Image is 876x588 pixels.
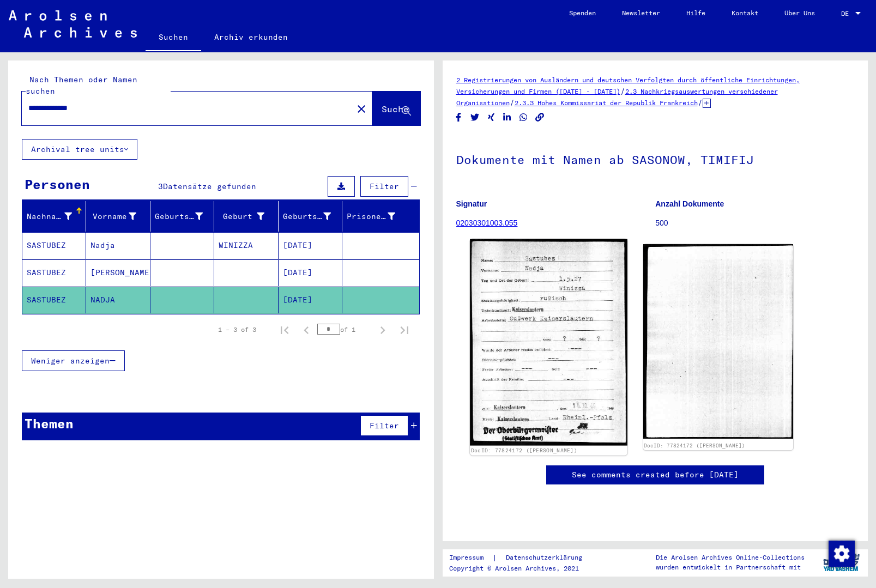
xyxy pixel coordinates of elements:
div: Themen [25,414,74,433]
mat-cell: WINIZZA [214,232,278,259]
a: Archiv erkunden [201,24,301,50]
div: Vorname [90,211,136,222]
span: DE [841,10,853,17]
div: Nachname [27,208,86,225]
img: Arolsen_neg.svg [9,10,137,38]
a: 02030301003.055 [456,219,518,227]
mat-label: Nach Themen oder Namen suchen [26,75,137,96]
button: Next page [372,319,394,341]
button: Last page [394,319,415,341]
p: Copyright © Arolsen Archives, 2021 [449,563,595,573]
mat-cell: Nadja [86,232,150,259]
mat-cell: [DATE] [279,259,342,286]
span: 3 [158,181,163,191]
button: Previous page [295,319,317,341]
img: 001.jpg [470,239,627,446]
div: Zustimmung ändern [828,540,854,566]
a: 2 Registrierungen von Ausländern und deutschen Verfolgten durch öffentliche Einrichtungen, Versic... [456,76,800,95]
div: Geburtsname [155,208,216,225]
div: Geburtsname [155,211,203,222]
mat-cell: [DATE] [279,287,342,313]
button: Archival tree units [22,139,137,160]
div: | [449,552,595,563]
button: Share on LinkedIn [502,111,513,124]
mat-cell: SASTUBEZ [22,232,86,259]
mat-header-cell: Geburtsname [150,201,214,232]
p: 500 [655,217,854,229]
mat-cell: [DATE] [279,232,342,259]
div: of 1 [317,324,372,335]
button: Suche [372,92,420,125]
button: Weniger anzeigen [22,350,125,371]
mat-header-cell: Geburt‏ [214,201,278,232]
a: DocID: 77824172 ([PERSON_NAME]) [644,442,745,448]
div: Prisoner # [347,208,408,225]
b: Anzahl Dokumente [655,199,724,208]
span: Filter [370,421,399,431]
button: Clear [351,98,372,119]
button: First page [274,319,295,341]
mat-cell: SASTUBEZ [22,287,86,313]
span: / [620,86,625,96]
mat-header-cell: Nachname [22,201,86,232]
div: Nachname [27,211,72,222]
mat-icon: close [355,102,368,116]
b: Signatur [456,199,487,208]
a: Datenschutzerklärung [497,552,595,563]
span: / [510,98,515,107]
button: Share on Xing [486,111,497,124]
mat-header-cell: Vorname [86,201,150,232]
div: Prisoner # [347,211,395,222]
div: Geburtsdatum [283,211,331,222]
a: Suchen [146,24,201,52]
p: wurden entwickelt in Partnerschaft mit [656,562,805,572]
p: Die Arolsen Archives Online-Collections [656,553,805,562]
mat-cell: SASTUBEZ [22,259,86,286]
div: Vorname [90,208,149,225]
a: See comments created before [DATE] [572,469,739,481]
div: Personen [25,174,90,194]
img: Zustimmung ändern [829,541,855,567]
button: Share on Facebook [453,111,464,124]
mat-header-cell: Prisoner # [342,201,419,232]
button: Share on WhatsApp [518,111,529,124]
a: Impressum [449,552,492,563]
img: yv_logo.png [821,549,862,576]
button: Filter [360,415,408,436]
div: 1 – 3 of 3 [218,325,256,335]
mat-cell: NADJA [86,287,150,313]
div: Geburt‏ [219,208,277,225]
h1: Dokumente mit Namen ab SASONOW, TIMIFIJ [456,135,855,183]
span: Filter [370,181,399,191]
div: Geburt‏ [219,211,264,222]
div: Geburtsdatum [283,208,345,225]
mat-cell: [PERSON_NAME] [86,259,150,286]
img: 002.jpg [643,244,793,438]
button: Filter [360,176,408,197]
button: Copy link [534,111,546,124]
span: Suche [382,104,409,114]
a: 2.3.3 Hohes Kommissariat der Republik Frankreich [515,99,698,107]
button: Share on Twitter [469,111,481,124]
a: DocID: 77824172 ([PERSON_NAME]) [470,447,577,454]
span: / [698,98,703,107]
span: Weniger anzeigen [31,356,110,366]
span: Datensätze gefunden [163,181,256,191]
mat-header-cell: Geburtsdatum [279,201,342,232]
